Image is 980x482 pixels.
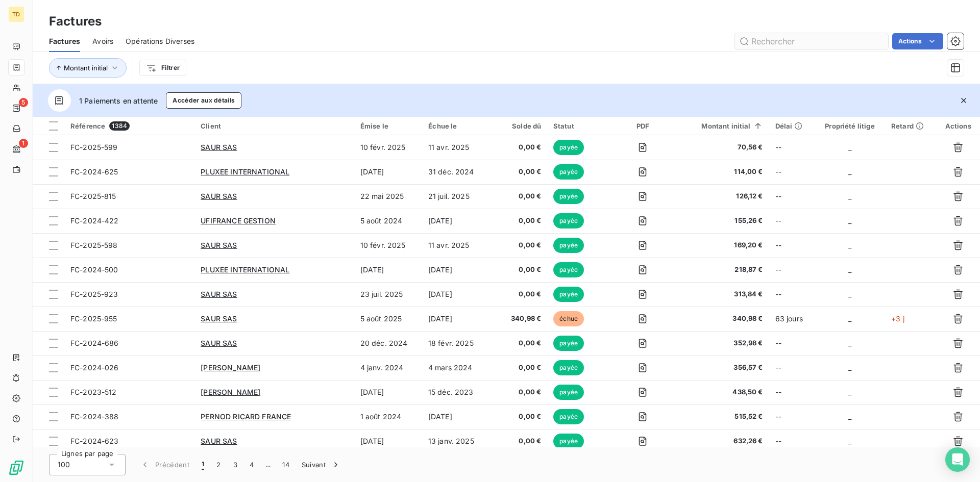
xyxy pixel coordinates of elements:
[296,454,347,475] button: Suivant
[70,265,118,274] span: FC-2024-500
[553,213,584,229] span: payée
[735,33,888,49] input: Rechercher
[677,412,763,422] span: 515,52 €
[497,387,541,397] span: 0,00 €
[497,265,541,275] span: 0,00 €
[70,122,105,130] span: Référence
[769,331,815,356] td: --
[769,380,815,404] td: --
[49,12,102,31] h3: Factures
[677,338,763,348] span: 352,98 €
[848,167,851,176] span: _
[422,209,491,233] td: [DATE]
[64,64,108,72] span: Montant initial
[354,307,422,331] td: 5 août 2025
[553,262,584,277] span: payée
[677,436,763,446] span: 632,26 €
[79,95,158,106] span: 1 Paiements en attente
[70,167,118,176] span: FC-2024-625
[354,160,422,184] td: [DATE]
[677,167,763,177] span: 114,00 €
[848,388,851,396] span: _
[775,122,808,130] div: Délai
[195,454,210,475] button: 1
[49,58,127,78] button: Montant initial
[354,135,422,160] td: 10 févr. 2025
[354,331,422,356] td: 20 déc. 2024
[891,122,930,130] div: Retard
[201,388,260,396] span: [PERSON_NAME]
[354,356,422,380] td: 4 janv. 2024
[553,434,584,449] span: payée
[497,240,541,250] span: 0,00 €
[848,339,851,347] span: _
[677,289,763,299] span: 313,84 €
[497,338,541,348] span: 0,00 €
[677,387,763,397] span: 438,50 €
[354,233,422,258] td: 10 févr. 2025
[497,314,541,324] span: 340,98 €
[553,238,584,253] span: payée
[553,409,584,424] span: payée
[769,429,815,453] td: --
[139,60,186,76] button: Filtrer
[942,122,974,130] div: Actions
[497,363,541,373] span: 0,00 €
[428,122,485,130] div: Échue le
[422,331,491,356] td: 18 févr. 2025
[201,167,289,176] span: PLUXEE INTERNATIONAL
[945,447,970,472] div: Open Intercom Messenger
[848,412,851,421] span: _
[227,454,243,475] button: 3
[848,437,851,445] span: _
[201,122,348,130] div: Client
[553,311,584,326] span: échue
[677,122,763,130] div: Montant initial
[201,412,291,421] span: PERNOD RICARD FRANCE
[497,142,541,153] span: 0,00 €
[497,216,541,226] span: 0,00 €
[8,460,24,476] img: Logo LeanPay
[422,356,491,380] td: 4 mars 2024
[553,360,584,375] span: payée
[70,363,119,372] span: FC-2024-026
[497,191,541,201] span: 0,00 €
[848,241,851,249] span: _
[677,240,763,250] span: 169,20 €
[354,380,422,404] td: [DATE]
[553,385,584,400] span: payée
[497,289,541,299] span: 0,00 €
[677,314,763,324] span: 340,98 €
[422,282,491,307] td: [DATE]
[49,36,80,46] span: Factures
[126,36,194,46] span: Opérations Diverses
[134,454,195,475] button: Précédent
[201,339,237,347] span: SAUR SAS
[70,290,118,298] span: FC-2025-923
[422,380,491,404] td: 15 déc. 2023
[621,122,665,130] div: PDF
[677,191,763,201] span: 126,12 €
[201,314,237,323] span: SAUR SAS
[677,142,763,153] span: 70,56 €
[497,436,541,446] span: 0,00 €
[769,356,815,380] td: --
[243,454,260,475] button: 4
[422,233,491,258] td: 11 avr. 2025
[201,143,237,151] span: SAUR SAS
[276,454,296,475] button: 14
[848,290,851,298] span: _
[354,404,422,429] td: 1 août 2024
[553,189,584,204] span: payée
[553,164,584,180] span: payée
[677,363,763,373] span: 356,57 €
[422,258,491,282] td: [DATE]
[354,209,422,233] td: 5 août 2024
[821,122,879,130] div: Propriété litige
[354,184,422,209] td: 22 mai 2025
[8,6,24,22] div: TD
[848,143,851,151] span: _
[769,209,815,233] td: --
[677,265,763,275] span: 218,87 €
[848,192,851,200] span: _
